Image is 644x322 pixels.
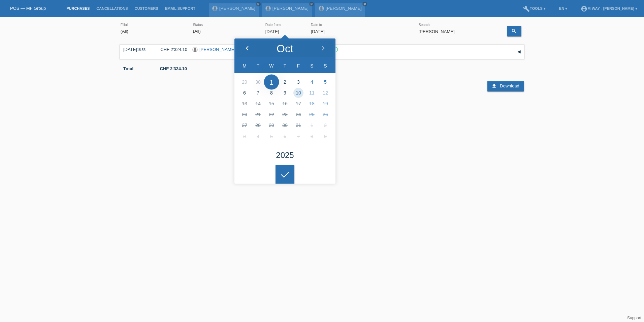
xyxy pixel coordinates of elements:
[131,6,162,10] a: Customers
[523,5,530,12] i: build
[556,6,571,10] a: EN ▾
[276,151,294,159] div: 2025
[93,6,131,10] a: Cancellations
[491,83,497,89] i: download
[500,83,519,88] span: Download
[627,316,641,320] a: Support
[326,6,362,11] a: [PERSON_NAME]
[256,2,261,6] a: close
[272,6,309,11] a: [PERSON_NAME]
[160,66,187,71] b: CHF 2'324.10
[309,2,314,6] a: close
[63,6,93,10] a: Purchases
[487,81,524,91] a: download Download
[123,66,133,71] b: Total
[162,6,199,10] a: Email Support
[514,47,524,57] div: expand/collapse
[219,6,255,11] a: [PERSON_NAME]
[581,5,587,12] i: account_circle
[199,47,235,52] a: [PERSON_NAME]
[277,43,293,54] div: Oct
[577,6,641,10] a: account_circlem-way - [PERSON_NAME] ▾
[362,2,367,6] a: close
[363,2,366,6] i: close
[257,2,260,6] i: close
[310,2,313,6] i: close
[520,6,549,10] a: buildTools ▾
[155,47,187,52] div: CHF 2'324.10
[10,6,46,11] a: POS — MF Group
[507,26,521,36] a: search
[123,47,150,52] div: [DATE]
[137,48,146,52] span: 18:53
[511,28,517,34] i: search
